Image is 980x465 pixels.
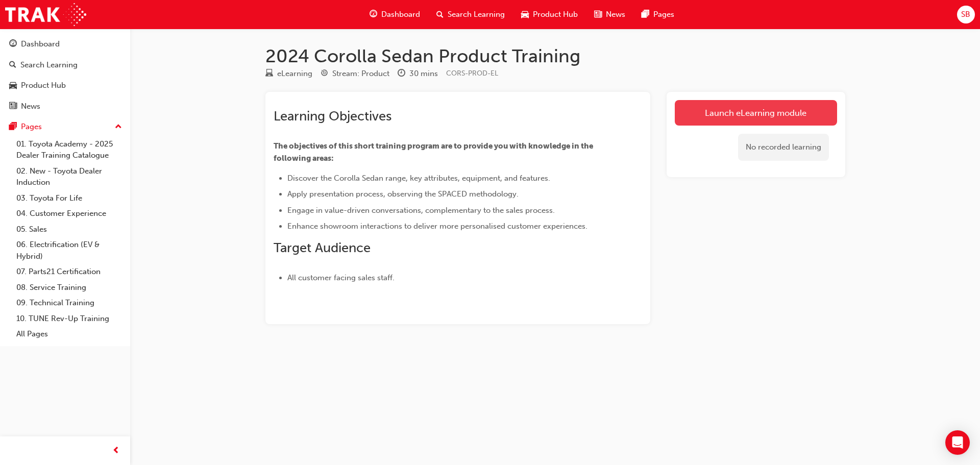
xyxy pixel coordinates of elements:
span: Apply presentation process, observing the SPACED methodology. [287,189,519,199]
a: Dashboard [4,35,126,54]
img: Trak [5,3,86,26]
a: guage-iconDashboard [361,4,428,25]
a: Product Hub [4,76,126,95]
div: Dashboard [21,38,60,50]
span: Enhance showroom interactions to deliver more personalised customer experiences. [287,222,587,231]
span: Pages [653,9,674,20]
div: Stream [321,67,389,80]
a: 05. Sales [12,222,126,237]
span: learningResourceType_ELEARNING-icon [265,69,273,79]
a: 02. New - Toyota Dealer Induction [12,163,126,190]
a: pages-iconPages [633,4,682,25]
span: search-icon [436,8,444,21]
div: Pages [21,121,42,133]
a: 06. Electrification (EV & Hybrid) [12,237,126,264]
a: All Pages [12,326,126,342]
div: Search Learning [20,59,78,71]
span: news-icon [594,8,602,21]
span: prev-icon [112,445,120,457]
span: Product Hub [533,9,578,20]
span: All customer facing sales staff. [287,273,395,282]
button: DashboardSearch LearningProduct HubNews [4,33,126,117]
a: 09. Technical Training [12,295,126,311]
span: The objectives of this short training program are to provide you with knowledge in the following ... [274,141,595,163]
span: Engage in value-driven conversations, complementary to the sales process. [287,206,555,215]
button: SB [957,6,975,23]
div: Product Hub [21,80,66,91]
div: News [21,101,40,112]
a: car-iconProduct Hub [513,4,586,25]
span: guage-icon [370,8,377,21]
span: clock-icon [398,69,405,79]
div: eLearning [277,68,312,80]
a: search-iconSearch Learning [428,4,513,25]
div: Type [265,67,312,80]
span: search-icon [9,61,16,70]
h1: 2024 Corolla Sedan Product Training [265,45,845,67]
span: car-icon [521,8,529,21]
span: car-icon [9,81,17,90]
span: Learning resource code [446,69,498,78]
button: Pages [4,117,126,136]
a: Launch eLearning module [675,100,837,126]
span: News [606,9,625,20]
a: News [4,97,126,116]
a: Search Learning [4,56,126,75]
div: Stream: Product [332,68,389,80]
a: 03. Toyota For Life [12,190,126,206]
span: Target Audience [274,240,371,256]
span: pages-icon [9,123,17,132]
span: Learning Objectives [274,108,391,124]
span: up-icon [115,120,122,134]
span: Discover the Corolla Sedan range, key attributes, equipment, and features. [287,174,550,183]
div: Open Intercom Messenger [945,430,970,455]
span: news-icon [9,102,17,111]
a: 08. Service Training [12,280,126,296]
a: 07. Parts21 Certification [12,264,126,280]
span: Dashboard [381,9,420,20]
span: pages-icon [642,8,649,21]
span: guage-icon [9,40,17,49]
a: 10. TUNE Rev-Up Training [12,311,126,327]
div: 30 mins [409,68,438,80]
a: 01. Toyota Academy - 2025 Dealer Training Catalogue [12,136,126,163]
div: No recorded learning [738,134,829,161]
a: 04. Customer Experience [12,206,126,222]
a: news-iconNews [586,4,633,25]
span: Search Learning [448,9,505,20]
span: target-icon [321,69,328,79]
div: Duration [398,67,438,80]
span: SB [961,9,970,20]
